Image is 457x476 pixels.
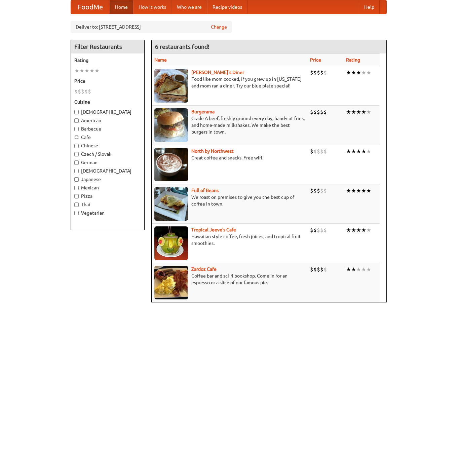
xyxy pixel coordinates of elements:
[323,69,327,76] li: $
[351,266,356,273] li: ★
[359,0,380,14] a: Help
[74,152,79,156] input: Czech / Slovak
[191,227,236,232] a: Tropical Jeeve's Cafe
[320,148,323,155] li: $
[154,154,305,161] p: Great coffee and snacks. Free wifi.
[323,187,327,194] li: $
[366,187,371,194] li: ★
[133,0,172,14] a: How it works
[74,177,79,182] input: Japanese
[74,109,141,115] label: [DEMOGRAPHIC_DATA]
[310,187,313,194] li: $
[361,148,366,155] li: ★
[154,148,188,181] img: north.jpg
[74,125,141,132] label: Barbecue
[356,69,361,76] li: ★
[361,187,366,194] li: ★
[356,108,361,116] li: ★
[155,43,210,50] ng-pluralize: 6 restaurants found!
[191,70,244,75] a: [PERSON_NAME]'s Diner
[320,226,323,234] li: $
[351,187,356,194] li: ★
[191,188,219,193] a: Full of Beans
[191,266,217,272] a: Zardoz Cafe
[313,108,317,116] li: $
[351,108,356,116] li: ★
[351,148,356,155] li: ★
[361,226,366,234] li: ★
[351,69,356,76] li: ★
[74,88,78,95] li: $
[88,88,91,95] li: $
[74,201,141,208] label: Thai
[317,187,320,194] li: $
[74,169,79,173] input: [DEMOGRAPHIC_DATA]
[154,108,188,142] img: burgerama.jpg
[74,67,79,74] li: ★
[310,148,313,155] li: $
[154,194,305,207] p: We roast on premises to give you the best cup of coffee in town.
[74,142,141,149] label: Chinese
[320,108,323,116] li: $
[366,148,371,155] li: ★
[317,69,320,76] li: $
[74,159,141,166] label: German
[346,57,360,63] a: Rating
[366,108,371,116] li: ★
[207,0,247,14] a: Recipe videos
[346,69,351,76] li: ★
[191,148,234,154] b: North by Northwest
[313,266,317,273] li: $
[317,108,320,116] li: $
[313,187,317,194] li: $
[310,226,313,234] li: $
[310,108,313,116] li: $
[361,69,366,76] li: ★
[346,148,351,155] li: ★
[211,24,227,30] a: Change
[191,109,215,114] a: Burgerama
[74,78,141,84] h5: Price
[346,226,351,234] li: ★
[154,57,167,63] a: Name
[154,76,305,89] p: Food like mom cooked, if you grew up in [US_STATE] and mom ran a diner. Try our blue plate special!
[323,226,327,234] li: $
[74,203,79,207] input: Thai
[356,187,361,194] li: ★
[366,226,371,234] li: ★
[323,266,327,273] li: $
[74,134,141,141] label: Cafe
[154,69,188,103] img: sallys.jpg
[346,108,351,116] li: ★
[366,266,371,273] li: ★
[323,148,327,155] li: $
[361,266,366,273] li: ★
[74,211,79,215] input: Vegetarian
[74,193,141,199] label: Pizza
[317,148,320,155] li: $
[81,88,84,95] li: $
[351,226,356,234] li: ★
[74,210,141,216] label: Vegetarian
[74,176,141,183] label: Japanese
[74,186,79,190] input: Mexican
[74,118,79,123] input: American
[346,266,351,273] li: ★
[154,272,305,286] p: Coffee bar and sci-fi bookshop. Come in for an espresso or a slice of our famous pie.
[154,187,188,221] img: beans.jpg
[110,0,133,14] a: Home
[310,69,313,76] li: $
[154,226,188,260] img: jeeves.jpg
[154,266,188,299] img: zardoz.jpg
[317,266,320,273] li: $
[89,67,94,74] li: ★
[172,0,207,14] a: Who we are
[79,67,84,74] li: ★
[84,67,89,74] li: ★
[71,40,144,53] h4: Filter Restaurants
[71,21,232,33] div: Deliver to: [STREET_ADDRESS]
